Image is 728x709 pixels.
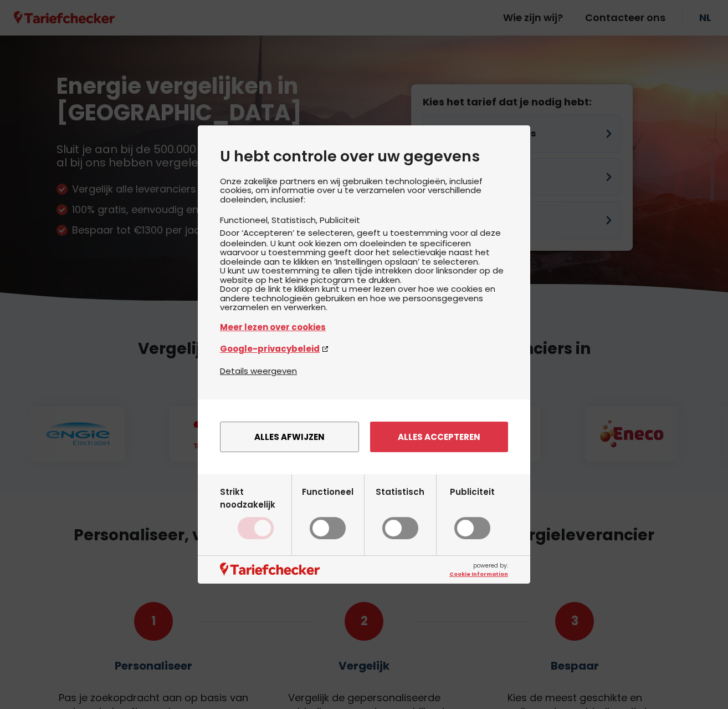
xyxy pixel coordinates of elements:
[271,214,320,226] li: Statistisch
[450,485,495,540] label: Publiciteit
[449,570,508,578] a: Cookie Information
[449,561,508,578] span: powered by:
[220,485,291,540] label: Strikt noodzakelijk
[220,148,508,165] h2: U hebt controle over uw gegevens
[220,214,271,226] li: Functioneel
[320,214,360,226] li: Publiciteit
[376,485,424,540] label: Statistisch
[220,422,359,452] button: Alles afwijzen
[370,422,508,452] button: Alles accepteren
[220,321,508,333] a: Meer lezen over cookies
[220,342,508,355] a: Google-privacybeleid
[220,177,508,364] div: Onze zakelijke partners en wij gebruiken technologieën, inclusief cookies, om informatie over u t...
[220,364,297,377] button: Details weergeven
[302,485,353,540] label: Functioneel
[220,563,320,576] img: logo
[198,399,530,474] div: menu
